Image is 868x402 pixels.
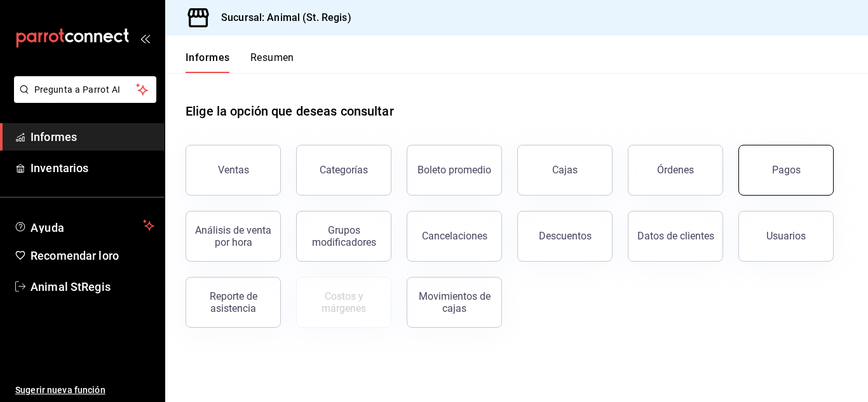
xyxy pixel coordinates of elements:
font: Resumen [250,51,294,64]
button: Análisis de venta por hora [186,211,281,262]
font: Pagos [772,164,801,176]
font: Grupos modificadores [312,224,376,248]
button: Boleto promedio [407,145,502,196]
font: Elige la opción que deseas consultar [186,104,394,119]
font: Animal StRegis [31,280,111,293]
font: Descuentos [539,230,592,242]
font: Cancelaciones [422,230,487,242]
font: Análisis de venta por hora [195,224,271,248]
button: abrir_cajón_menú [140,33,150,43]
button: Ventas [186,145,281,196]
font: Ventas [218,164,249,176]
a: Cajas [517,145,613,196]
div: pestañas de navegación [186,51,294,73]
font: Usuarios [766,230,806,242]
font: Informes [186,51,230,64]
button: Órdenes [628,145,723,196]
font: Datos de clientes [637,230,714,242]
font: Reporte de asistencia [210,290,257,314]
font: Ayuda [31,221,65,234]
font: Costos y márgenes [322,290,366,314]
font: Sugerir nueva función [15,385,105,395]
button: Categorías [296,145,391,196]
font: Categorías [320,164,368,176]
font: Órdenes [657,164,694,176]
button: Contrata inventarios para ver este informe [296,277,391,328]
font: Cajas [552,164,578,176]
button: Pagos [738,145,834,196]
button: Grupos modificadores [296,211,391,262]
font: Informes [31,130,77,144]
button: Pregunta a Parrot AI [14,76,156,103]
button: Reporte de asistencia [186,277,281,328]
font: Movimientos de cajas [419,290,491,314]
button: Usuarios [738,211,834,262]
button: Movimientos de cajas [407,277,502,328]
button: Cancelaciones [407,211,502,262]
font: Boleto promedio [417,164,491,176]
font: Pregunta a Parrot AI [34,84,121,95]
font: Recomendar loro [31,249,119,262]
font: Sucursal: Animal (St. Regis) [221,11,351,23]
a: Pregunta a Parrot AI [9,92,156,105]
button: Descuentos [517,211,613,262]
button: Datos de clientes [628,211,723,262]
font: Inventarios [31,161,88,175]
